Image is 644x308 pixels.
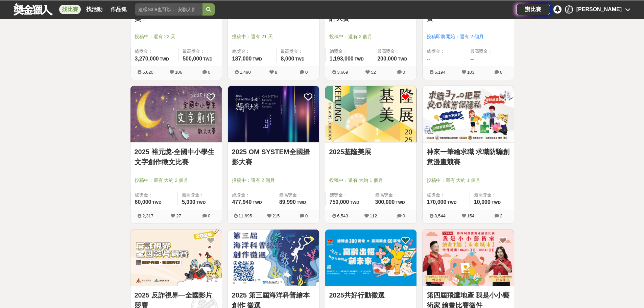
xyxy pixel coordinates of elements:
span: 投稿中：還有 大約 1 個月 [427,177,510,184]
span: 8,544 [434,213,446,218]
span: 投稿中：還有 2 個月 [232,177,315,184]
span: 投稿中：還有 大約 2 個月 [135,177,218,184]
span: 最高獎金： [474,192,510,198]
span: 477,940 [232,199,252,205]
span: 總獎金： [135,48,174,55]
a: 作品集 [108,5,129,14]
span: 總獎金： [330,192,367,198]
span: TWD [196,200,206,205]
img: Cover Image [325,230,416,286]
span: 10,000 [474,199,491,205]
span: 112 [370,213,377,218]
span: 最高獎金： [183,48,217,55]
span: 0 [403,70,405,75]
input: 這樣Sale也可以： 安聯人壽創意銷售法募集 [135,3,202,16]
img: Cover Image [130,86,222,142]
span: 0 [305,213,308,218]
span: TWD [253,57,262,62]
span: 1,490 [240,70,251,75]
a: Cover Image [423,230,514,286]
span: TWD [295,57,304,62]
span: 3,669 [337,70,348,75]
span: TWD [396,200,405,205]
span: 200,000 [377,56,397,62]
img: Cover Image [228,230,319,286]
span: 60,000 [135,199,151,205]
span: TWD [297,200,306,205]
span: TWD [355,57,364,62]
span: -- [427,56,431,62]
span: 最高獎金： [281,48,315,55]
span: 106 [175,70,183,75]
span: TWD [152,200,161,205]
div: 陳 [565,5,573,14]
span: 5,000 [182,199,195,205]
span: 最高獎金： [279,192,315,198]
img: Cover Image [130,230,222,286]
a: 2025基隆美展 [329,147,412,157]
span: 投稿即將開始：還有 2 個月 [427,33,510,40]
span: 103 [467,70,475,75]
span: 6,543 [337,213,348,218]
span: 2 [500,213,502,218]
span: -- [470,56,474,62]
a: 找比賽 [59,5,81,14]
span: 最高獎金： [377,48,412,55]
a: 找活動 [84,5,105,14]
span: 投稿中：還有 2 個月 [329,33,412,40]
a: Cover Image [130,230,222,286]
img: Cover Image [228,86,319,142]
span: 500,000 [183,56,202,62]
span: 2,317 [142,213,153,218]
span: 0 [403,213,405,218]
span: 總獎金： [330,48,369,55]
a: 神來一筆繪求職 求職防騙創意漫畫競賽 [427,147,510,167]
span: 6,620 [142,70,153,75]
span: 投稿中：還有 22 天 [135,33,218,40]
span: 投稿中：還有 21 天 [232,33,315,40]
span: 6,194 [434,70,446,75]
span: 0 [305,70,308,75]
span: 3,270,000 [135,56,159,62]
span: 300,000 [375,199,395,205]
span: 1,193,000 [330,56,354,62]
span: 投稿中：還有 大約 1 個月 [329,177,412,184]
span: 最高獎金： [182,192,218,198]
span: 總獎金： [232,48,272,55]
span: 總獎金： [135,192,173,198]
a: 辦比賽 [516,4,550,15]
span: 187,000 [232,56,252,62]
span: 0 [208,70,210,75]
span: 27 [176,213,181,218]
span: 52 [371,70,376,75]
a: Cover Image [228,230,319,286]
span: 8,000 [281,56,294,62]
span: TWD [350,200,359,205]
span: TWD [492,200,501,205]
span: 8 [275,70,277,75]
span: TWD [160,57,169,62]
span: TWD [203,57,212,62]
a: 2025 裕元獎-全國中小學生文字創作徵文比賽 [135,147,218,167]
span: 11,695 [239,213,252,218]
span: 170,000 [427,199,447,205]
span: 總獎金： [427,192,466,198]
span: 總獎金： [427,48,462,55]
img: Cover Image [423,86,514,142]
a: Cover Image [325,230,416,286]
div: [PERSON_NAME] [576,5,622,14]
span: TWD [253,200,262,205]
a: 2025 OM SYSTEM全國攝影大賽 [232,147,315,167]
span: 750,000 [330,199,349,205]
span: 最高獎金： [470,48,510,55]
span: 154 [467,213,475,218]
span: TWD [398,57,407,62]
img: Cover Image [325,86,416,142]
span: 89,990 [279,199,296,205]
img: Cover Image [423,230,514,286]
span: TWD [447,200,456,205]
